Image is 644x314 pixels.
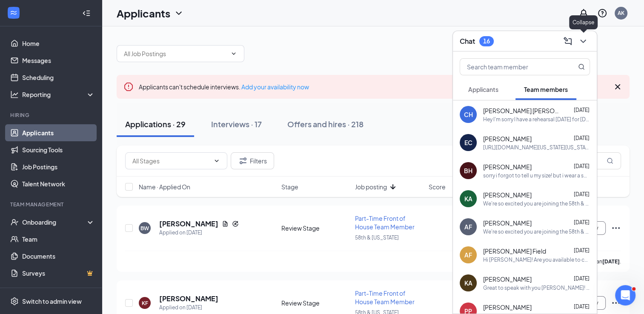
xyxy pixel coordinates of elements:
[483,284,590,291] div: Great to speak with you [PERSON_NAME]! Please bring a copy of your Food Handler's certificate whe...
[10,90,19,99] svg: Analysis
[139,83,309,91] span: Applicants can't schedule interviews.
[125,119,186,129] div: Applications · 29
[238,156,248,166] svg: Filter
[578,8,589,18] svg: Notifications
[483,303,532,311] span: [PERSON_NAME]
[287,119,364,129] div: Offers and hires · 218
[611,223,621,233] svg: Ellipses
[22,35,95,52] a: Home
[483,247,546,255] span: [PERSON_NAME] Field
[82,9,91,17] svg: Collapse
[10,111,93,119] div: Hiring
[524,86,568,93] span: Team members
[281,299,350,307] div: Review Stage
[429,183,446,191] span: Score
[574,303,590,310] span: [DATE]
[124,49,227,58] input: All Job Postings
[460,59,561,75] input: Search team member
[574,107,590,113] span: [DATE]
[159,228,239,237] div: Applied on [DATE]
[140,225,149,232] div: BW
[159,294,218,303] h5: [PERSON_NAME]
[22,158,95,175] a: Job Postings
[464,279,472,287] div: KA
[483,172,590,179] div: sorry i forgot to tell u my size! but i wear a small!
[211,119,262,129] div: Interviews · 17
[132,156,210,166] input: All Stages
[464,138,472,147] div: EC
[574,163,590,169] span: [DATE]
[464,223,472,231] div: AF
[483,37,490,45] div: 16
[483,163,532,171] span: [PERSON_NAME]
[483,116,590,123] div: Hey I'm sorry I have a rehearsal [DATE] for [DATE] I am so sorry I am being so messy
[232,220,239,227] svg: Reapply
[139,183,190,191] span: Name · Applied On
[22,231,95,248] a: Team
[483,219,532,227] span: [PERSON_NAME]
[22,265,95,282] a: SurveysCrown
[607,157,613,164] svg: MagnifyingGlass
[22,175,95,192] a: Talent Network
[241,83,309,91] a: Add your availability now
[22,90,95,99] div: Reporting
[569,15,598,29] div: Collapse
[355,183,387,191] span: Job posting
[574,191,590,197] span: [DATE]
[388,182,398,192] svg: ArrowDown
[611,298,621,308] svg: Ellipses
[22,124,95,141] a: Applicants
[574,275,590,282] span: [DATE]
[22,141,95,158] a: Sourcing Tools
[22,69,95,86] a: Scheduling
[483,256,590,263] div: Hi [PERSON_NAME]! Are you available to come in this morning for orientation?
[483,144,590,151] div: [URL][DOMAIN_NAME][US_STATE][US_STATE] food handlers license&gad_source=1
[483,200,590,207] div: We're so excited you are joining the 58th & [US_STATE] [DEMOGRAPHIC_DATA]-fil-Ateam ! Do you know...
[222,220,229,227] svg: Document
[22,52,95,69] a: Messages
[159,303,218,312] div: Applied on [DATE]
[578,36,588,46] svg: ChevronDown
[464,251,472,259] div: AF
[142,300,148,307] div: KF
[574,135,590,141] span: [DATE]
[9,9,18,17] svg: WorkstreamLogo
[281,224,350,232] div: Review Stage
[230,50,237,57] svg: ChevronDown
[464,110,473,119] div: CH
[618,9,624,17] div: AK
[613,82,623,92] svg: Cross
[174,8,184,18] svg: ChevronDown
[561,34,575,48] button: ComposeMessage
[281,183,298,191] span: Stage
[355,289,415,305] span: Part-Time Front of House Team Member
[578,63,585,70] svg: MagnifyingGlass
[10,297,19,305] svg: Settings
[468,86,498,93] span: Applicants
[483,134,532,143] span: [PERSON_NAME]
[574,219,590,226] span: [DATE]
[22,248,95,265] a: Documents
[597,8,607,18] svg: QuestionInfo
[10,218,19,226] svg: UserCheck
[464,166,472,175] div: BH
[574,247,590,254] span: [DATE]
[483,228,590,235] div: We're so excited you are joining the 58th & [US_STATE] [DEMOGRAPHIC_DATA]-fil-Ateam ! Do you know...
[213,157,220,164] svg: ChevronDown
[10,201,93,208] div: Team Management
[22,297,82,305] div: Switch to admin view
[22,218,88,226] div: Onboarding
[483,191,532,199] span: [PERSON_NAME]
[483,106,560,115] span: [PERSON_NAME] [PERSON_NAME]
[602,258,620,265] b: [DATE]
[483,275,532,283] span: [PERSON_NAME]
[460,37,475,46] h3: Chat
[123,82,134,92] svg: Error
[117,6,170,20] h1: Applicants
[615,285,635,305] iframe: Intercom live chat
[576,34,590,48] button: ChevronDown
[231,152,274,169] button: Filter Filters
[355,214,415,231] span: Part-Time Front of House Team Member
[159,219,218,228] h5: [PERSON_NAME]
[464,194,472,203] div: KA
